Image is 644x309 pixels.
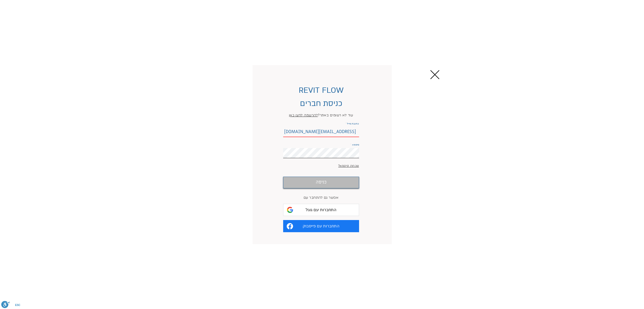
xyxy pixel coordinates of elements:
span: עוד לא רשומים באתר? [289,113,353,118]
span: אפשר גם להתחבר עם [304,195,338,200]
span: כניסה [316,179,326,186]
span: שכחת סיסמא? [338,164,359,168]
span: התחברות עם פייסבוק [303,224,340,228]
span: REVIT FLOW כניסת חברים [299,85,344,109]
span: התחברות עם גוגל [306,207,336,212]
label: סיסמא [283,143,359,146]
div: חזרה לאתר [430,70,439,79]
button: התחברות עם גוגל [283,204,359,216]
span: להרשמה לחצו כאן [289,113,318,118]
label: כתובת מייל [283,122,359,125]
button: כניסה [283,177,359,188]
button: התחברות עם פייסבוק [283,220,359,232]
